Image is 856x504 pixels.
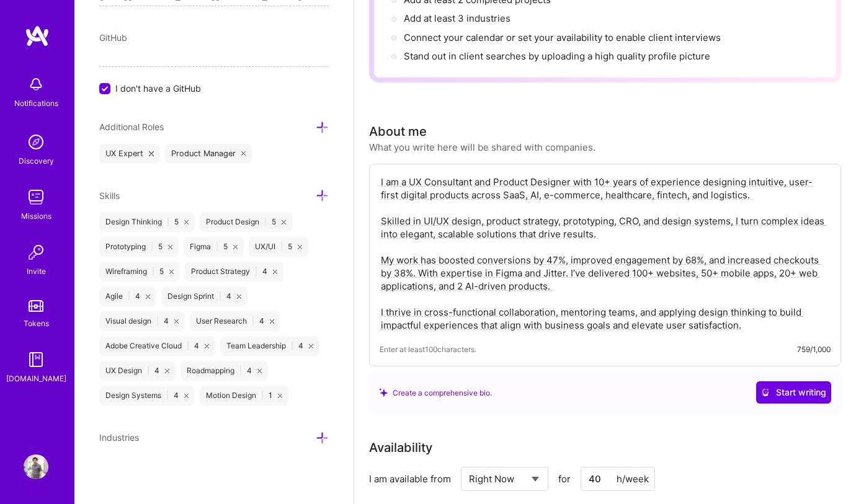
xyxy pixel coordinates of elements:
div: Design Thinking 5 [99,212,195,232]
div: Invite [27,265,46,278]
a: User Avatar [20,454,51,479]
span: Skills [99,190,120,201]
i: icon Close [257,369,262,373]
div: h/week [617,472,649,485]
div: Product Strategy 4 [185,262,283,281]
textarea: I am a UX Consultant and Product Designer with 10+ years of experience designing intuitive, user-... [380,174,831,333]
img: tokens [29,300,43,312]
img: guide book [24,347,48,372]
span: | [166,391,169,400]
span: | [151,242,153,252]
i: icon Close [270,319,274,324]
i: icon Close [282,220,286,224]
span: | [156,316,159,326]
div: Product Manager [165,144,252,164]
span: | [291,341,293,351]
div: Wireframing 5 [99,262,180,281]
i: icon SuggestedTeams [379,388,388,397]
div: Product Design 5 [200,212,292,232]
i: icon Close [298,245,302,249]
i: icon Close [174,319,179,324]
span: | [167,217,169,227]
i: icon Close [278,394,282,398]
span: | [239,366,242,376]
img: logo [25,25,50,47]
div: Tokens [24,317,49,330]
div: Figma 5 [184,237,244,257]
i: icon Close [169,270,174,274]
div: I am available from [369,472,451,485]
span: | [128,291,130,301]
i: icon Close [233,245,238,249]
i: icon Close [149,151,154,156]
span: Add at least 3 industries [404,12,510,24]
div: About me [369,122,427,141]
i: icon Close [309,344,313,348]
span: Additional Roles [99,122,164,132]
span: Industries [99,432,139,443]
img: Invite [24,240,48,265]
i: icon Close [165,369,169,373]
input: XX [581,467,655,491]
div: Roadmapping 4 [181,361,268,381]
i: icon Close [184,394,189,398]
div: [DOMAIN_NAME] [6,372,66,385]
img: teamwork [24,185,48,210]
div: Discovery [19,154,54,167]
span: | [187,341,189,351]
i: icon CrystalBallWhite [761,388,770,397]
div: Motion Design 1 [200,386,288,405]
i: icon Close [205,344,209,348]
span: for [558,472,571,485]
div: Notifications [14,97,58,110]
div: Visual design 4 [99,311,185,331]
i: icon Close [146,294,150,299]
span: | [216,242,218,252]
div: Design Systems 4 [99,386,195,405]
i: icon Close [273,270,277,274]
span: | [219,291,221,301]
div: 759/1,000 [797,343,831,356]
span: | [147,366,149,376]
span: | [261,391,264,400]
div: UX/UI 5 [249,237,308,257]
div: What you write here will be shared with companies. [369,141,595,154]
div: Create a comprehensive bio. [379,386,492,399]
div: UX Design 4 [99,361,176,381]
div: User Research 4 [190,311,280,331]
span: Enter at least 100 characters. [380,343,476,356]
div: Agile 4 [99,286,156,306]
div: Missions [21,210,51,223]
span: GitHub [99,32,127,43]
i: icon Close [184,220,189,224]
div: Design Sprint 4 [161,286,247,306]
div: Adobe Creative Cloud 4 [99,336,215,356]
span: I don't have a GitHub [115,82,201,95]
div: Team Leadership 4 [220,336,319,356]
i: icon Close [237,294,241,299]
div: Prototyping 5 [99,237,179,257]
i: icon Close [241,151,246,156]
img: User Avatar [24,454,48,479]
span: Start writing [761,386,826,399]
div: Availability [369,438,432,457]
span: | [152,267,154,276]
img: bell [24,72,48,97]
span: | [252,316,254,326]
div: Stand out in client searches by uploading a high quality profile picture [404,50,710,63]
span: | [280,242,283,252]
span: | [264,217,267,227]
img: discovery [24,130,48,154]
div: UX Expert [99,144,160,164]
span: | [255,267,257,276]
span: Connect your calendar or set your availability to enable client interviews [404,32,721,43]
i: icon Close [168,245,172,249]
button: Start writing [756,381,831,404]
